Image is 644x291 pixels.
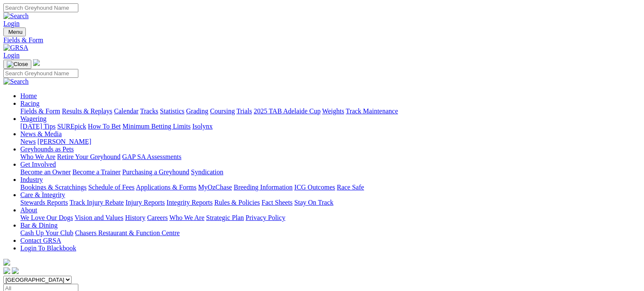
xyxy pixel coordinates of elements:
div: Wagering [20,123,641,130]
a: [DATE] Tips [20,123,55,130]
a: Statistics [160,107,185,115]
a: Injury Reports [125,199,165,206]
span: Menu [8,29,22,35]
a: Industry [20,176,43,183]
div: Greyhounds as Pets [20,153,641,161]
a: Login To Blackbook [20,244,76,252]
a: SUREpick [57,123,86,130]
a: Minimum Betting Limits [122,123,191,130]
a: Applications & Forms [136,184,196,191]
div: Industry [20,184,641,191]
a: Chasers Restaurant & Function Centre [75,229,180,236]
a: Race Safe [337,184,364,191]
a: Who We Are [169,214,205,221]
img: Search [3,78,29,85]
a: Grading [186,107,208,115]
a: 2025 TAB Adelaide Cup [254,107,321,115]
button: Toggle navigation [3,60,31,69]
div: News & Media [20,138,641,145]
a: Stewards Reports [20,199,68,206]
a: Become an Owner [20,168,71,176]
img: Close [7,61,28,68]
a: Bar & Dining [20,222,58,229]
a: Trials [236,107,252,115]
a: Integrity Reports [166,199,213,206]
a: Bookings & Scratchings [20,184,86,191]
a: [PERSON_NAME] [37,138,91,145]
a: Login [3,52,19,59]
a: Isolynx [192,123,213,130]
a: Fact Sheets [262,199,293,206]
a: History [125,214,145,221]
div: Get Involved [20,168,641,176]
div: About [20,214,641,222]
a: How To Bet [88,123,121,130]
a: Greyhounds as Pets [20,145,74,153]
a: Vision and Values [75,214,123,221]
a: Tracks [140,107,158,115]
a: Careers [147,214,168,221]
input: Search [3,69,78,78]
a: Coursing [210,107,235,115]
a: Strategic Plan [206,214,244,221]
a: Syndication [191,168,223,176]
img: twitter.svg [12,267,19,274]
a: Retire Your Greyhound [57,153,121,160]
a: Track Maintenance [346,107,398,115]
a: Contact GRSA [20,237,61,244]
a: ICG Outcomes [294,184,335,191]
a: Cash Up Your Club [20,229,73,236]
a: Who We Are [20,153,55,160]
a: About [20,206,37,214]
div: Care & Integrity [20,199,641,206]
a: Login [3,20,19,27]
a: Calendar [114,107,138,115]
a: Breeding Information [234,184,293,191]
a: Fields & Form [3,36,641,44]
a: Weights [322,107,344,115]
a: Become a Trainer [72,168,121,176]
img: facebook.svg [3,267,10,274]
img: logo-grsa-white.png [33,59,40,66]
a: Track Injury Rebate [69,199,124,206]
button: Toggle navigation [3,27,26,36]
img: Search [3,12,29,20]
a: Wagering [20,115,47,122]
a: News & Media [20,130,62,137]
a: Privacy Policy [246,214,285,221]
a: GAP SA Assessments [122,153,182,160]
a: Home [20,92,37,99]
a: Stay On Track [294,199,333,206]
div: Bar & Dining [20,229,641,237]
a: Fields & Form [20,107,60,115]
a: Get Involved [20,161,56,168]
a: MyOzChase [198,184,232,191]
a: Results & Replays [62,107,112,115]
a: We Love Our Dogs [20,214,73,221]
a: Schedule of Fees [88,184,134,191]
input: Search [3,3,78,12]
a: News [20,138,36,145]
div: Racing [20,107,641,115]
img: GRSA [3,44,28,52]
a: Rules & Policies [214,199,260,206]
a: Racing [20,100,39,107]
a: Purchasing a Greyhound [122,168,189,176]
a: Care & Integrity [20,191,65,198]
img: logo-grsa-white.png [3,259,10,266]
